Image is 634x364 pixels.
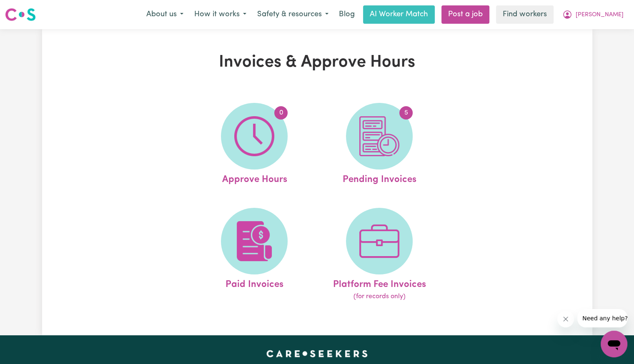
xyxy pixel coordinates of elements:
[343,170,416,187] span: Pending Invoices
[363,5,435,24] a: AI Worker Match
[496,5,554,24] a: Find workers
[319,103,439,187] a: Pending Invoices
[577,309,627,327] iframe: Message from company
[319,208,439,302] a: Platform Fee Invoices(for records only)
[399,106,413,120] span: 5
[557,6,629,23] button: My Account
[557,311,574,327] iframe: Close message
[252,6,334,23] button: Safety & resources
[139,52,496,72] h1: Invoices & Approve Hours
[5,6,50,12] span: Need any help?
[189,6,252,23] button: How it works
[334,5,360,24] a: Blog
[222,170,287,187] span: Approve Hours
[576,10,624,20] span: [PERSON_NAME]
[601,331,627,357] iframe: Button to launch messaging window
[194,208,314,302] a: Paid Invoices
[441,5,489,24] a: Post a job
[333,274,426,292] span: Platform Fee Invoices
[266,350,368,357] a: Careseekers home page
[5,7,36,22] img: Careseekers logo
[274,106,288,120] span: 0
[194,103,314,187] a: Approve Hours
[226,274,283,292] span: Paid Invoices
[141,6,189,23] button: About us
[5,5,36,24] a: Careseekers logo
[353,292,406,302] span: (for records only)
